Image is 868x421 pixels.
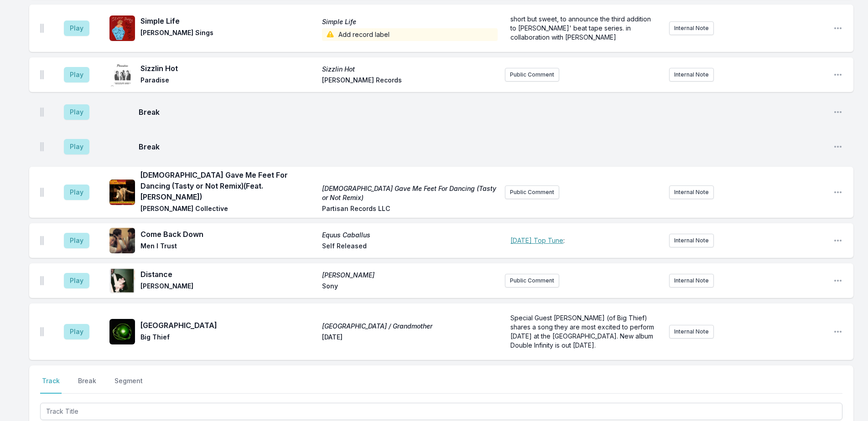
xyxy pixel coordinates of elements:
span: [GEOGRAPHIC_DATA] [140,320,317,331]
button: Open playlist item options [833,142,842,151]
span: [PERSON_NAME] [322,271,498,280]
img: Dawn [109,268,135,293]
img: Sizzlin Hot [109,62,135,87]
button: Track [40,376,62,394]
span: Big Thief [140,333,317,344]
button: Internal Note [669,21,714,35]
button: Play [64,139,89,154]
span: [PERSON_NAME] [140,282,317,293]
button: Open playlist item options [833,108,842,117]
button: Open playlist item options [833,276,842,285]
button: Public Comment [505,185,559,199]
span: [DATE] [322,333,498,344]
img: Los Angeles / Grandmother [109,319,135,344]
a: [DATE] Top Tune [510,236,563,244]
span: Partisan Records LLC [322,204,498,215]
button: Play [64,21,89,36]
button: Play [64,185,89,200]
img: Drag Handle [40,276,44,285]
span: [PERSON_NAME] Sings [140,28,317,41]
button: Segment [113,376,145,394]
button: Public Comment [505,68,559,82]
button: Open playlist item options [833,327,842,336]
span: Come Back Down [140,229,317,240]
button: Open playlist item options [833,70,842,79]
button: Play [64,324,89,339]
span: Sony [322,282,498,293]
img: Drag Handle [40,188,44,197]
span: Self Released [322,241,498,252]
button: Play [64,104,89,120]
span: short but sweet, to announce the third addition to [PERSON_NAME]' beat tape series. in collaborat... [510,15,653,41]
button: Play [64,273,89,288]
img: Drag Handle [40,236,44,245]
button: Break [76,376,98,394]
button: Internal Note [669,185,714,199]
span: Equus Caballus [322,231,498,240]
img: Equus Caballus [109,228,135,253]
span: Simple Life [322,17,498,26]
img: God Gave Me Feet For Dancing (Tasty or Not Remix) [109,180,135,205]
span: [DEMOGRAPHIC_DATA] Gave Me Feet For Dancing (Tasty or Not Remix) (Feat. [PERSON_NAME]) [140,169,317,202]
span: Break [139,141,826,152]
img: Simple Life [109,15,135,41]
span: Sizzlin Hot [322,65,498,74]
img: Drag Handle [40,142,44,151]
button: Internal Note [669,325,714,339]
span: [GEOGRAPHIC_DATA] / Grandmother [322,322,498,331]
span: [PERSON_NAME] Collective [140,204,317,215]
button: Open playlist item options [833,24,842,33]
button: Internal Note [669,68,714,82]
button: Internal Note [669,274,714,288]
span: Add record label [322,28,498,41]
span: [DEMOGRAPHIC_DATA] Gave Me Feet For Dancing (Tasty or Not Remix) [322,184,498,202]
span: Men I Trust [140,241,317,252]
span: Paradise [140,76,317,87]
span: Simple Life [140,15,317,26]
img: Drag Handle [40,70,44,79]
input: Track Title [40,403,842,420]
img: Drag Handle [40,108,44,117]
span: Break [139,107,826,118]
button: Internal Note [669,234,714,247]
button: Public Comment [505,274,559,288]
button: Open playlist item options [833,236,842,245]
button: Play [64,67,89,82]
span: Sizzlin Hot [140,63,317,74]
span: Special Guest [PERSON_NAME] (of Big Thief) shares a song they are most excited to perform [DATE] ... [510,314,656,349]
img: Drag Handle [40,24,44,33]
button: Open playlist item options [833,188,842,197]
button: Play [64,233,89,248]
img: Drag Handle [40,327,44,336]
span: [PERSON_NAME] Records [322,76,498,87]
span: Distance [140,269,317,280]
